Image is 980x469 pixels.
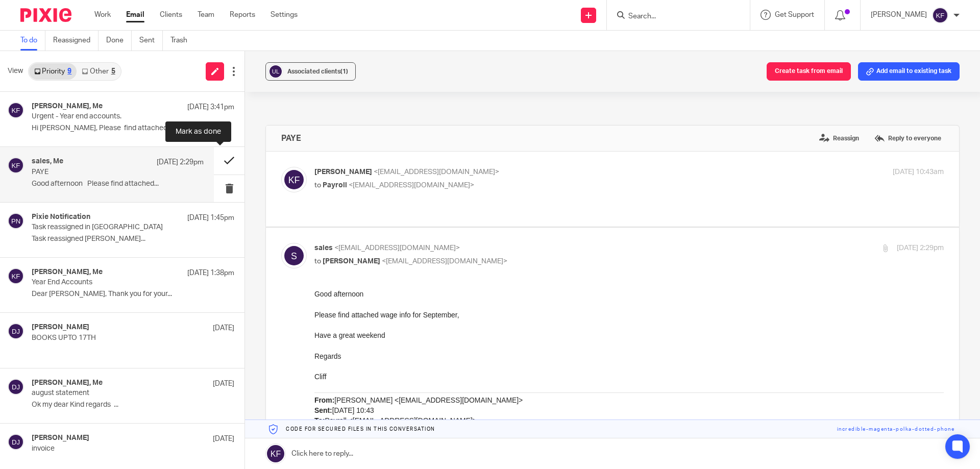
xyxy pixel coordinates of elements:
img: svg%3E [281,243,307,268]
p: [DATE] 3:41pm [187,102,234,112]
div: 5 [111,68,115,75]
input: Search [627,12,719,21]
p: Good afternoon Please find attached... [32,180,204,188]
p: [DATE] [213,323,234,333]
span: [PERSON_NAME] [323,258,380,265]
a: To do [20,31,45,51]
p: BOOKS UPTO 17TH [32,334,194,342]
h4: [PERSON_NAME], Me [32,379,103,387]
p: [DATE] [213,434,234,444]
span: <[EMAIL_ADDRESS][DOMAIN_NAME]> [382,258,507,265]
h4: Pixie Notification [32,213,90,221]
span: Associated clients [287,68,348,75]
a: Clients [160,10,182,20]
h4: sales, Me [32,157,63,166]
img: svg%3E [8,323,24,339]
img: svg%3E [8,268,24,284]
p: [DATE] 10:43am [893,167,944,178]
a: Priority9 [29,63,77,80]
h4: [PERSON_NAME], Me [32,102,103,111]
div: 9 [67,68,71,75]
img: svg%3E [281,167,307,192]
img: Pixie [20,8,71,22]
button: Add email to existing task [858,62,960,81]
label: Reply to everyone [872,131,944,146]
p: Task reassigned [PERSON_NAME]... [32,235,234,243]
a: Sent [139,31,163,51]
a: Trash [170,31,195,51]
span: Get Support [775,11,814,18]
p: august statement [32,389,194,398]
p: [DATE] 1:45pm [187,213,234,223]
h4: [PERSON_NAME] [32,434,89,442]
img: svg%3E [932,7,948,23]
a: Other5 [77,63,120,80]
p: Urgent - Year end accounts. [32,112,194,121]
p: Task reassigned in [GEOGRAPHIC_DATA] [32,223,194,232]
span: to [314,258,321,265]
img: svg%3E [8,213,24,229]
p: Dear [PERSON_NAME], Thank you for your... [32,290,234,299]
a: Settings [271,10,298,20]
h4: [PERSON_NAME], Me [32,268,103,277]
h4: [PERSON_NAME] [32,323,89,332]
a: Reassigned [53,31,99,51]
span: <[EMAIL_ADDRESS][DOMAIN_NAME]> [334,244,460,252]
span: to [314,182,321,189]
span: sales [314,244,333,252]
span: <[EMAIL_ADDRESS][DOMAIN_NAME]> [349,182,474,189]
p: [DATE] 2:29pm [157,157,204,167]
p: [DATE] [213,379,234,389]
img: svg%3E [8,379,24,395]
span: (1) [340,68,348,75]
p: Year End Accounts [32,278,194,287]
p: [DATE] 1:38pm [187,268,234,278]
p: invoice [32,445,194,453]
span: View [8,66,23,77]
a: Reports [230,10,255,20]
h4: PAYE [281,133,301,143]
a: Done [106,31,132,51]
img: svg%3E [8,434,24,450]
p: Ok my dear Kind regards ... [32,401,234,409]
p: PAYE [32,168,169,177]
p: Hi [PERSON_NAME], Please find attached;... [32,124,234,133]
span: [PERSON_NAME] [314,168,372,176]
label: Reassign [817,131,862,146]
img: svg%3E [268,64,283,79]
button: Associated clients(1) [265,62,356,81]
a: Email [126,10,144,20]
a: Team [198,10,214,20]
p: [PERSON_NAME] [871,10,927,20]
a: Work [94,10,111,20]
p: [DATE] 2:29pm [897,243,944,254]
span: <[EMAIL_ADDRESS][DOMAIN_NAME]> [374,168,499,176]
img: svg%3E [8,102,24,118]
img: svg%3E [8,157,24,174]
span: Payroll [323,182,347,189]
button: Create task from email [767,62,851,81]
